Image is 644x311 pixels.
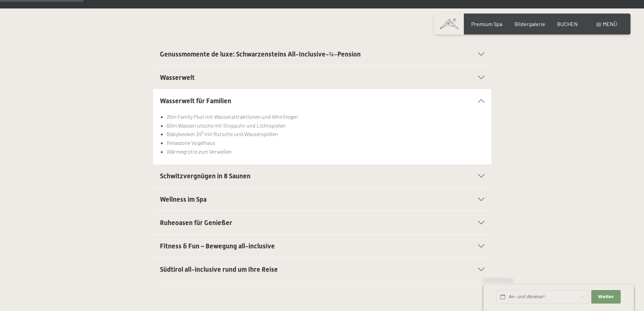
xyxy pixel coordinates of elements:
[160,172,251,180] span: Schwitzvergnügen in 8 Saunen
[515,21,545,27] a: Bildergalerie
[598,294,614,300] span: Weiter
[160,195,207,203] span: Wellness im Spa
[591,290,620,304] button: Weiter
[167,130,484,138] li: Babybecken 34° mit Rutsche und Wasserspielen
[160,265,278,273] span: Südtirol all-inclusive rund um Ihre Reise
[160,73,195,82] span: Wasserwelt
[167,147,484,156] li: Wärmegrotte zum Verweilen
[160,50,361,58] span: Genussmomente de luxe: Schwarzensteins All-Inclusive-¾-Pension
[557,21,578,27] a: BUCHEN
[167,121,484,130] li: 60m Wasserrutsche mit Stoppuhr und Lichtspielen
[167,138,484,147] li: Relaxzone Vogelhaus
[160,242,275,250] span: Fitness & Fun – Bewegung all-inclusive
[160,219,232,227] span: Ruheoasen für Genießer
[471,21,502,27] a: Premium Spa
[167,112,484,121] li: 25m Family Pool mit Wasserattraktionen und Whirlliegen
[603,21,617,27] span: Menü
[160,97,231,105] span: Wasserwelt für Familien
[483,277,513,283] span: Schnellanfrage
